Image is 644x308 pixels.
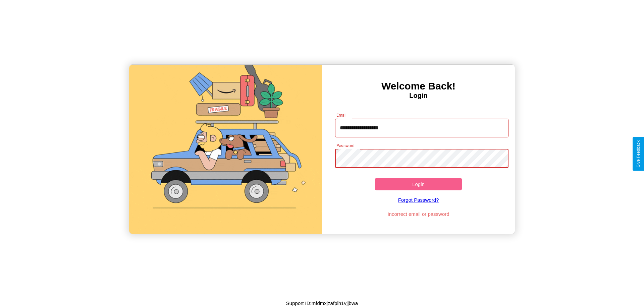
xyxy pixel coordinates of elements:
p: Incorrect email or password [332,209,505,219]
h3: Welcome Back! [322,80,515,92]
h4: Login [322,92,515,100]
label: Email [336,112,347,118]
label: Password [336,143,354,148]
p: Support ID: mfdmxjzafplh1vjjbwa [286,299,358,308]
button: Login [375,178,462,190]
img: gif [129,65,322,234]
div: Give Feedback [636,140,641,168]
a: Forgot Password? [332,190,505,209]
